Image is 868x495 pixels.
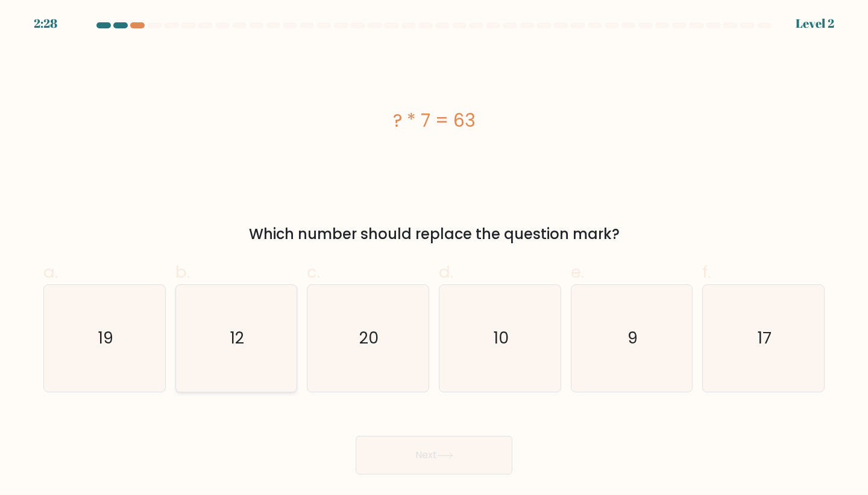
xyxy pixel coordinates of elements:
[439,260,453,284] span: d.
[175,260,190,284] span: b.
[702,260,711,284] span: f.
[43,260,58,284] span: a.
[359,327,379,350] text: 20
[230,327,244,350] text: 12
[796,14,834,33] div: Level 2
[356,436,512,474] button: Next
[51,223,817,245] div: Which number should replace the question mark?
[98,327,113,350] text: 19
[758,327,771,350] text: 17
[307,260,320,284] span: c.
[494,327,509,350] text: 10
[43,107,825,134] div: ? * 7 = 63
[627,327,638,350] text: 9
[571,260,584,284] span: e.
[34,14,57,33] div: 2:28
